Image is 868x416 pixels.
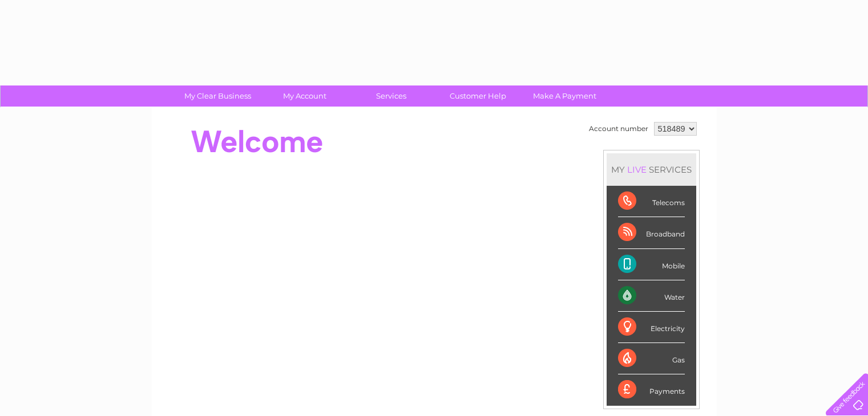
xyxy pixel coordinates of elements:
[171,85,265,107] a: My Clear Business
[618,343,685,374] div: Gas
[618,374,685,405] div: Payments
[618,186,685,217] div: Telecoms
[625,164,649,175] div: LIVE
[618,249,685,280] div: Mobile
[518,85,612,107] a: Make A Payment
[257,85,352,107] a: My Account
[618,217,685,248] div: Broadband
[344,85,438,107] a: Services
[618,312,685,343] div: Electricity
[586,119,651,138] td: Account number
[607,153,696,186] div: MY SERVICES
[618,280,685,312] div: Water
[431,85,525,107] a: Customer Help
